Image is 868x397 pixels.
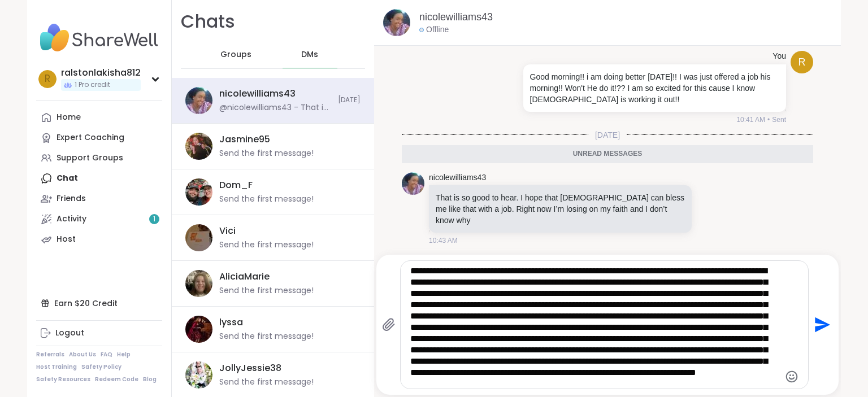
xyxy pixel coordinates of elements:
[36,18,162,58] img: ShareWell Nav Logo
[219,179,253,191] div: Dom_F
[530,71,779,105] p: Good morning!! i am doing better [DATE]!! I was just offered a job his morning!! Won't He do it!?...
[36,323,162,343] a: Logout
[383,9,410,36] img: https://sharewell-space-live.sfo3.digitaloceanspaces.com/user-generated/3403c148-dfcf-4217-9166-8...
[419,24,449,36] div: Offline
[219,225,236,237] div: Vici
[57,213,86,225] div: Activity
[219,239,314,251] div: Send the first message!
[736,115,765,125] span: 10:41 AM
[36,351,64,359] a: Referrals
[95,376,138,383] a: Redeem Code
[185,316,212,343] img: https://sharewell-space-live.sfo3.digitaloceanspaces.com/user-generated/5ec7d22b-bff4-42bd-9ffa-4...
[36,363,77,371] a: Host Training
[185,224,212,251] img: https://sharewell-space-live.sfo3.digitaloceanspaces.com/user-generated/9f3a56fe-d162-402e-87a9-e...
[219,88,296,100] div: nicolewilliams43
[219,102,331,114] div: @nicolewilliams43 - That is so good to hear. I hope that [DEMOGRAPHIC_DATA] can bless me like tha...
[429,235,458,246] span: 10:43 AM
[81,363,121,371] a: Safety Policy
[185,361,212,389] img: https://sharewell-space-live.sfo3.digitaloceanspaces.com/user-generated/3602621c-eaa5-4082-863a-9...
[45,72,50,86] span: r
[219,331,314,342] div: Send the first message!
[185,178,212,206] img: https://sharewell-space-live.sfo3.digitaloceanspaces.com/user-generated/163e23ad-2f0f-45ec-89bf-7...
[419,10,493,24] a: nicolewilliams43
[219,316,243,329] div: lyssa
[219,362,281,374] div: JollyJessie38
[219,133,270,146] div: Jasmine95
[57,193,86,204] div: Friends
[219,148,314,159] div: Send the first message!
[429,172,486,184] a: nicolewilliams43
[36,376,90,383] a: Safety Resources
[36,107,162,128] a: Home
[219,271,270,283] div: AliciaMarie
[772,115,786,125] span: Sent
[57,234,76,245] div: Host
[219,194,314,205] div: Send the first message!
[185,133,212,160] img: https://sharewell-space-live.sfo3.digitaloceanspaces.com/user-generated/0818d3a5-ec43-4745-9685-c...
[36,229,162,250] a: Host
[402,145,813,163] div: Unread messages
[588,129,627,141] span: [DATE]
[57,132,124,143] div: Expert Coaching
[436,192,685,226] p: That is so good to hear. I hope that [DEMOGRAPHIC_DATA] can bless me like that with a job. Right ...
[61,67,141,79] div: ralstonlakisha812
[220,49,251,60] span: Groups
[143,376,157,383] a: Blog
[117,351,131,359] a: Help
[219,377,314,388] div: Send the first message!
[338,95,361,105] span: [DATE]
[181,9,235,34] h1: Chats
[772,51,786,62] h4: You
[57,152,123,164] div: Support Groups
[402,172,424,195] img: https://sharewell-space-live.sfo3.digitaloceanspaces.com/user-generated/3403c148-dfcf-4217-9166-8...
[36,189,162,209] a: Friends
[410,265,779,384] textarea: Type your message
[36,148,162,168] a: Support Groups
[301,49,318,60] span: DMs
[185,87,212,114] img: https://sharewell-space-live.sfo3.digitaloceanspaces.com/user-generated/3403c148-dfcf-4217-9166-8...
[185,270,212,297] img: https://sharewell-space-live.sfo3.digitaloceanspaces.com/user-generated/ddf01a60-9946-47ee-892f-d...
[36,293,162,313] div: Earn $20 Credit
[767,115,770,125] span: •
[798,55,805,70] span: r
[153,215,155,224] span: 1
[69,351,96,359] a: About Us
[785,370,798,383] button: Emoji picker
[36,128,162,148] a: Expert Coaching
[101,351,112,359] a: FAQ
[809,312,834,338] button: Send
[75,80,110,90] span: 1 Pro credit
[36,209,162,229] a: Activity1
[57,112,81,123] div: Home
[55,328,84,339] div: Logout
[219,285,314,296] div: Send the first message!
